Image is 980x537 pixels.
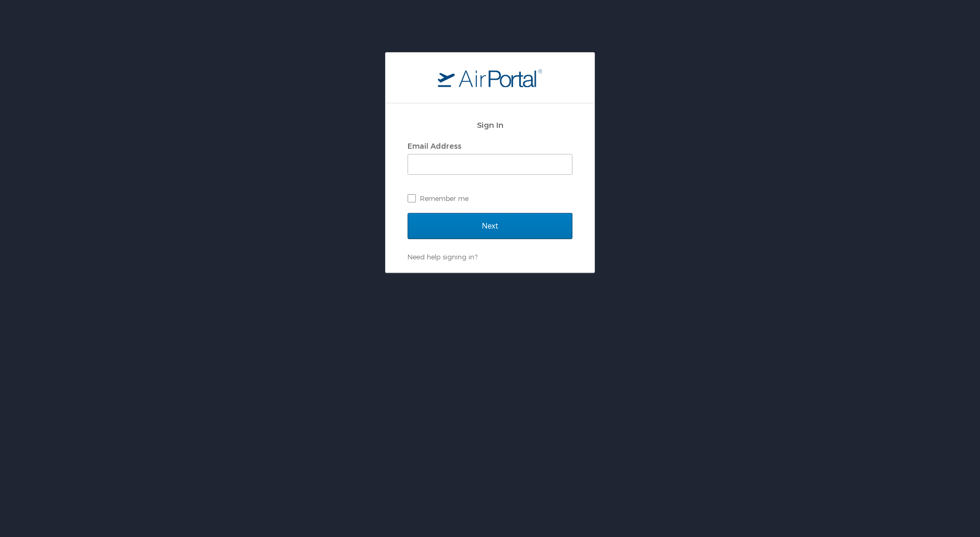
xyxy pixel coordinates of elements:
label: Remember me [408,190,572,206]
input: Next [408,213,572,239]
a: Need help signing in? [408,253,477,261]
label: Email Address [408,141,461,150]
img: logo [438,68,542,87]
h2: Sign In [408,119,572,131]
